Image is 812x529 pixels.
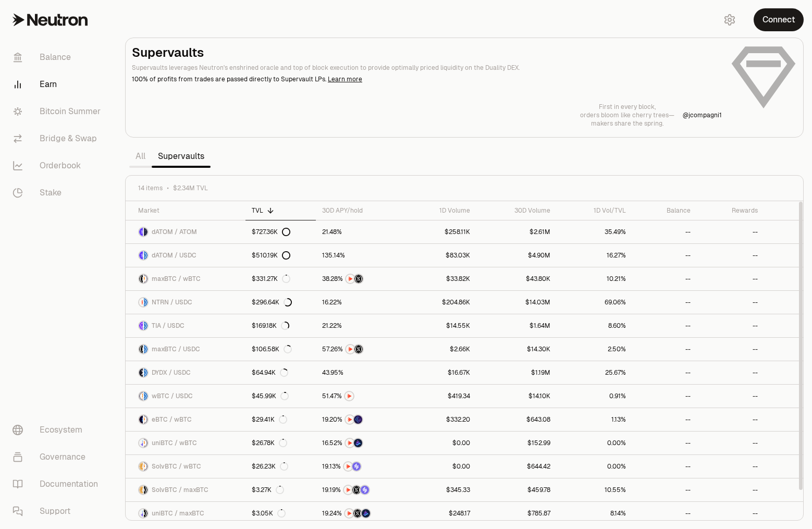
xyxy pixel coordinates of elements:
[139,415,143,424] img: eBTC Logo
[152,392,193,400] span: wBTC / USDC
[139,345,143,353] img: maxBTC Logo
[152,368,191,377] span: DYDX / USDC
[4,44,113,71] a: Balance
[126,267,245,290] a: maxBTC LogowBTC LogomaxBTC / wBTC
[132,75,722,84] p: 100% of profits from trades are passed directly to Supervault LPs.
[252,415,287,424] div: $29.41K
[138,206,239,215] div: Market
[252,275,290,283] div: $331.27K
[754,8,804,31] button: Connect
[409,206,470,215] div: 1D Volume
[557,502,632,525] a: 8.14%
[245,267,316,290] a: $331.27K
[132,44,722,61] h2: Supervaults
[126,385,245,408] a: wBTC LogoUSDC LogowBTC / USDC
[403,455,476,478] a: $0.00
[476,502,557,525] a: $785.87
[139,322,143,330] img: TIA Logo
[632,432,697,454] a: --
[361,486,369,494] img: Solv Points
[346,439,354,447] img: NTRN
[126,455,245,478] a: SolvBTC LogowBTC LogoSolvBTC / wBTC
[344,462,352,471] img: NTRN
[476,314,557,337] a: $1.64M
[152,462,201,471] span: SolvBTC / wBTC
[316,432,403,454] a: NTRNBedrock Diamonds
[139,509,143,518] img: uniBTC Logo
[476,408,557,431] a: $643.08
[557,291,632,314] a: 69.06%
[152,298,192,306] span: NTRN / USDC
[152,251,196,260] span: dATOM / USDC
[245,455,316,478] a: $26.23K
[245,408,316,431] a: $29.41K
[316,502,403,525] a: NTRNStructured PointsBedrock Diamonds
[126,432,245,454] a: uniBTC LogowBTC LogouniBTC / wBTC
[126,314,245,337] a: TIA LogoUSDC LogoTIA / USDC
[139,298,143,306] img: NTRN Logo
[563,206,626,215] div: 1D Vol/TVL
[252,486,284,494] div: $3.27K
[346,275,354,283] img: NTRN
[316,385,403,408] a: NTRN
[354,345,363,353] img: Structured Points
[252,298,292,306] div: $296.64K
[139,251,143,260] img: dATOM Logo
[476,385,557,408] a: $14.10K
[144,298,147,306] img: USDC Logo
[557,478,632,501] a: 10.55%
[632,314,697,337] a: --
[345,392,353,400] img: NTRN
[252,368,288,377] div: $64.94K
[697,502,764,525] a: --
[322,274,397,284] button: NTRNStructured Points
[144,415,147,424] img: wBTC Logo
[144,392,147,400] img: USDC Logo
[403,291,476,314] a: $204.86K
[152,322,184,330] span: TIA / USDC
[322,344,397,354] button: NTRNStructured Points
[557,338,632,361] a: 2.50%
[126,478,245,501] a: SolvBTC LogomaxBTC LogoSolvBTC / maxBTC
[245,314,316,337] a: $169.18K
[580,111,674,119] p: orders bloom like cherry trees—
[697,385,764,408] a: --
[144,228,147,236] img: ATOM Logo
[132,63,722,72] p: Supervaults leverages Neutron's enshrined oracle and top of block execution to provide optimally ...
[697,361,764,384] a: --
[144,322,147,330] img: USDC Logo
[152,509,204,518] span: uniBTC / maxBTC
[403,267,476,290] a: $33.82K
[4,498,113,525] a: Support
[580,103,674,128] a: First in every block,orders bloom like cherry trees—makers share the spring.
[152,345,200,353] span: maxBTC / USDC
[476,291,557,314] a: $14.03M
[345,509,353,518] img: NTRN
[245,478,316,501] a: $3.27K
[632,291,697,314] a: --
[322,414,397,425] button: NTRNEtherFi Points
[476,432,557,454] a: $152.99
[362,509,370,518] img: Bedrock Diamonds
[245,432,316,454] a: $26.78K
[346,415,354,424] img: NTRN
[476,361,557,384] a: $1.19M
[316,267,403,290] a: NTRNStructured Points
[403,432,476,454] a: $0.00
[557,314,632,337] a: 8.60%
[557,361,632,384] a: 25.67%
[557,432,632,454] a: 0.00%
[352,462,361,471] img: Solv Points
[139,228,143,236] img: dATOM Logo
[403,314,476,337] a: $14.55K
[245,361,316,384] a: $64.94K
[144,275,147,283] img: wBTC Logo
[152,486,208,494] span: SolvBTC / maxBTC
[683,111,722,119] p: @ jcompagni1
[316,338,403,361] a: NTRNStructured Points
[173,184,208,192] span: $2.34M TVL
[403,385,476,408] a: $419.34
[476,455,557,478] a: $644.42
[152,146,211,167] a: Supervaults
[144,509,147,518] img: maxBTC Logo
